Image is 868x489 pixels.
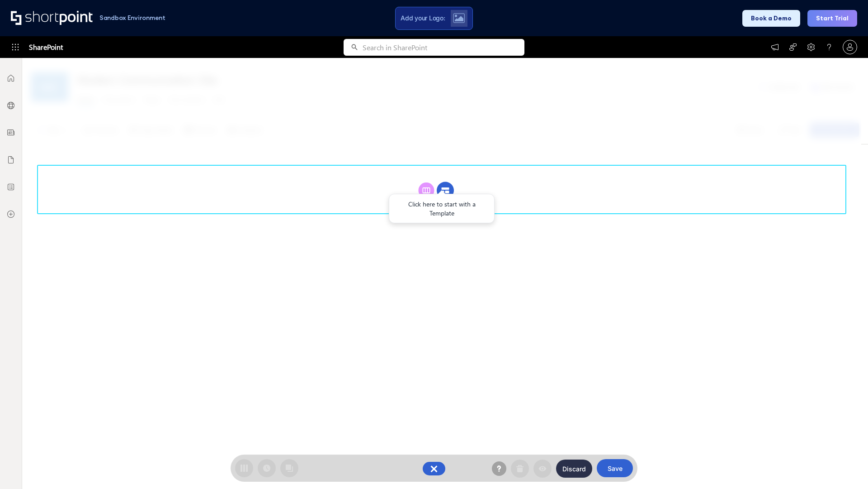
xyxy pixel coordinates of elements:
input: Search in SharePoint [363,39,524,56]
span: Add your Logo: [401,14,445,22]
button: Save [597,459,633,477]
button: Discard [556,460,592,478]
span: SharePoint [29,36,63,58]
iframe: Chat Widget [705,384,868,489]
button: Start Trial [807,10,857,27]
h1: Sandbox Environment [99,15,165,20]
button: Book a Demo [742,10,800,27]
img: Upload logo [453,13,465,23]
